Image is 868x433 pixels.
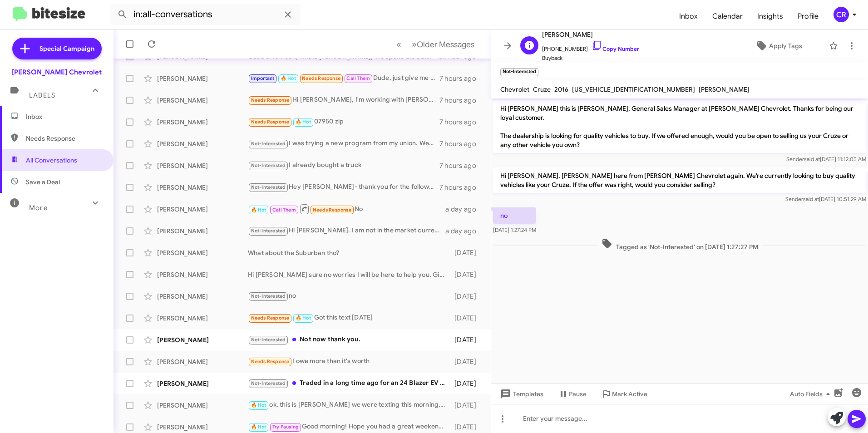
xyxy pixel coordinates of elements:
[272,424,299,430] span: Try Pausing
[296,119,311,125] span: 🔥 Hot
[439,161,483,170] div: 7 hours ago
[248,182,439,192] div: Hey [PERSON_NAME]- thank you for the following. I actually completed a vehicle purchase [DATE]. I...
[248,378,450,389] div: Traded in a long time ago for an 24 Blazer EV not from [PERSON_NAME]
[346,75,370,81] span: Call Them
[498,386,543,402] span: Templates
[157,118,248,127] div: [PERSON_NAME]
[672,3,705,30] a: Inbox
[450,314,483,323] div: [DATE]
[157,401,248,410] div: [PERSON_NAME]
[783,386,841,402] button: Auto Fields
[157,335,248,344] div: [PERSON_NAME]
[248,226,445,236] div: Hi [PERSON_NAME]. I am not in the market currently. I tried to work a deal with you a year ago an...
[450,292,483,301] div: [DATE]
[12,38,102,59] a: Special Campaign
[248,95,439,105] div: Hi [PERSON_NAME], I'm working with [PERSON_NAME].Thank you though.
[445,205,483,214] div: a day ago
[157,139,248,148] div: [PERSON_NAME]
[157,423,248,432] div: [PERSON_NAME]
[157,314,248,323] div: [PERSON_NAME]
[251,207,266,213] span: 🔥 Hot
[391,35,480,54] nav: Page navigation example
[251,337,286,343] span: Not-Interested
[450,357,483,366] div: [DATE]
[248,356,450,367] div: I owe more than it's worth
[450,270,483,279] div: [DATE]
[26,134,103,143] span: Needs Response
[493,167,866,193] p: Hi [PERSON_NAME]. [PERSON_NAME] here from [PERSON_NAME] Chevrolet again. We’re currently looking ...
[396,39,401,50] span: «
[110,4,301,25] input: Search
[598,238,762,251] span: Tagged as 'Not-Interested' on [DATE] 1:27:27 PM
[251,359,290,364] span: Needs Response
[439,118,483,127] div: 7 hours ago
[785,196,866,202] span: Sender [DATE] 10:51:29 AM
[790,3,826,30] a: Profile
[439,96,483,105] div: 7 hours ago
[251,141,286,147] span: Not-Interested
[412,39,417,50] span: »
[157,292,248,301] div: [PERSON_NAME]
[450,423,483,432] div: [DATE]
[542,29,639,40] span: [PERSON_NAME]
[790,386,833,402] span: Auto Fields
[450,401,483,410] div: [DATE]
[500,68,538,76] small: Not-Interested
[493,100,866,153] p: Hi [PERSON_NAME] this is [PERSON_NAME], General Sales Manager at [PERSON_NAME] Chevrolet. Thanks ...
[493,226,536,233] span: [DATE] 1:27:24 PM
[445,226,483,236] div: a day ago
[157,96,248,105] div: [PERSON_NAME]
[248,138,439,149] div: I was trying a new program from my union. We are not buying a new car and you have no used that f...
[493,207,536,224] p: no
[491,386,551,402] button: Templates
[157,248,248,257] div: [PERSON_NAME]
[248,73,439,84] div: Dude, just give me a call. I have 15mins b4 this conference call at 11:30am
[248,270,450,279] div: Hi [PERSON_NAME] sure no worries I will be here to help you. Give me call at [PHONE_NUMBER] or my...
[248,400,450,410] div: ok, this is [PERSON_NAME] we were texting this morning, just shoot me a text on the other number ...
[803,196,819,202] span: said at
[554,85,568,93] span: 2016
[826,7,858,22] button: CR
[157,379,248,388] div: [PERSON_NAME]
[391,35,407,54] button: Previous
[439,139,483,148] div: 7 hours ago
[251,75,275,81] span: Important
[248,203,445,215] div: No
[251,293,286,299] span: Not-Interested
[251,402,266,408] span: 🔥 Hot
[251,424,266,430] span: 🔥 Hot
[251,380,286,386] span: Not-Interested
[157,226,248,236] div: [PERSON_NAME]
[39,44,94,53] span: Special Campaign
[699,85,750,93] span: [PERSON_NAME]
[542,54,639,63] span: Buyback
[569,386,587,402] span: Pause
[450,248,483,257] div: [DATE]
[450,379,483,388] div: [DATE]
[406,35,480,54] button: Next
[12,68,102,77] div: [PERSON_NAME] Chevrolet
[157,161,248,170] div: [PERSON_NAME]
[551,386,594,402] button: Pause
[251,119,290,125] span: Needs Response
[251,228,286,234] span: Not-Interested
[248,248,450,257] div: What about the Suburban tho?
[732,38,824,54] button: Apply Tags
[612,386,647,402] span: Mark Active
[248,422,450,432] div: Good morning! Hope you had a great weekend! Do you have any questions I can help with about the C...
[272,207,296,213] span: Call Them
[251,97,290,103] span: Needs Response
[769,38,802,54] span: Apply Tags
[572,85,695,93] span: [US_VEHICLE_IDENTIFICATION_NUMBER]
[439,183,483,192] div: 7 hours ago
[705,3,750,30] a: Calendar
[248,291,450,301] div: no
[26,156,77,165] span: All Conversations
[281,75,296,81] span: 🔥 Hot
[750,3,790,30] a: Insights
[833,7,849,22] div: CR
